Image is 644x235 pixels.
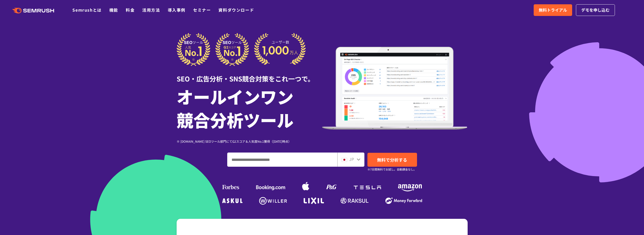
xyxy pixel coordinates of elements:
[72,7,101,13] a: Semrushとは
[367,167,416,172] small: ※7日間無料でお試し。自動課金なし。
[576,4,615,16] a: デモを申し込む
[193,7,211,13] a: セミナー
[534,4,572,16] a: 無料トライアル
[349,156,354,162] span: JP
[227,153,337,166] input: ドメイン、キーワードまたはURLを入力してください
[177,66,322,83] div: SEO・広告分析・SNS競合対策をこれ一つで。
[218,7,254,13] a: 資料ダウンロード
[109,7,118,13] a: 機能
[581,7,610,13] span: デモを申し込む
[377,157,407,163] span: 無料で分析する
[126,7,135,13] a: 料金
[367,153,417,167] a: 無料で分析する
[177,85,322,131] h1: オールインワン 競合分析ツール
[177,139,322,144] div: ※ [DOMAIN_NAME] SEOツール部門にてG2スコア＆人気度No.1獲得（[DATE]時点）
[539,7,567,13] span: 無料トライアル
[142,7,160,13] a: 活用方法
[168,7,185,13] a: 導入事例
